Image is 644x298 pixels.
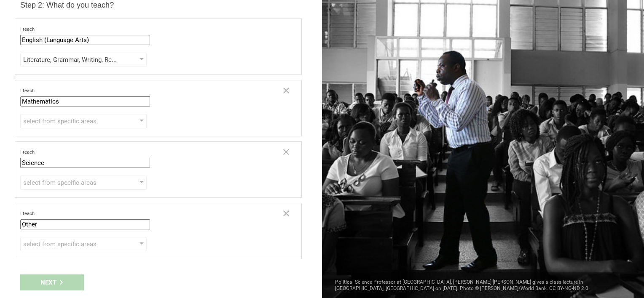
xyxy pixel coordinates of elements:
[23,178,120,187] div: select from specific areas
[322,272,644,298] div: Political Science Professor at [GEOGRAPHIC_DATA], [PERSON_NAME] [PERSON_NAME] gives a class lectu...
[20,96,150,106] input: subject or discipline
[23,117,120,125] div: select from specific areas
[20,27,296,32] div: I teach
[20,158,150,168] input: subject or discipline
[20,88,276,94] div: I teach
[20,149,276,155] div: I teach
[20,219,150,229] input: subject or discipline
[23,240,120,248] div: select from specific areas
[20,35,150,45] input: subject or discipline
[20,211,276,217] div: I teach
[23,56,120,64] div: Literature, Grammar, Writing, Reading, Speaking, Poetry, Phonics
